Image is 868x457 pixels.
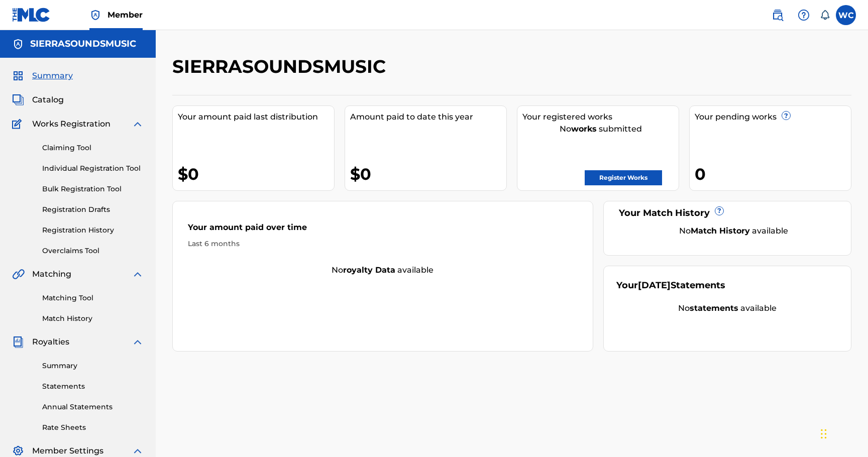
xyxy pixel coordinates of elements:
[782,111,790,120] span: ?
[42,313,144,324] a: Match History
[32,70,73,82] span: Summary
[798,9,810,21] img: help
[188,239,578,249] div: Last 6 months
[12,94,64,106] a: CatalogCatalog
[343,265,395,275] strong: royalty data
[172,55,391,78] h2: SIERRASOUNDSMUSIC
[188,221,578,239] div: Your amount paid over time
[522,123,679,135] div: No submitted
[12,8,51,22] img: MLC Logo
[42,381,144,392] a: Statements
[836,5,856,25] div: User Menu
[32,268,71,280] span: Matching
[32,336,69,348] span: Royalties
[132,268,144,280] img: expand
[132,336,144,348] img: expand
[42,422,144,433] a: Rate Sheets
[794,5,814,25] div: Help
[820,10,830,20] div: Notifications
[522,111,679,123] div: Your registered works
[30,38,136,50] h5: SIERRASOUNDSMUSIC
[818,409,868,457] iframe: Chat Widget
[42,293,144,303] a: Matching Tool
[42,361,144,371] a: Summary
[89,9,101,21] img: Top Rightsholder
[12,118,25,130] img: Works Registration
[42,143,144,153] a: Claiming Tool
[691,226,750,236] strong: Match History
[32,118,111,130] span: Works Registration
[132,118,144,130] img: expand
[695,163,851,185] div: 0
[616,279,725,292] div: Your Statements
[350,163,506,185] div: $0
[12,38,24,50] img: Accounts
[12,336,24,348] img: Royalties
[585,170,662,185] a: Register Works
[638,280,671,291] span: [DATE]
[715,207,723,215] span: ?
[178,111,334,123] div: Your amount paid last distribution
[629,225,839,237] div: No available
[616,206,839,220] div: Your Match History
[42,402,144,412] a: Annual Statements
[690,303,738,313] strong: statements
[12,70,24,82] img: Summary
[42,246,144,256] a: Overclaims Tool
[42,204,144,215] a: Registration Drafts
[616,302,839,314] div: No available
[350,111,506,123] div: Amount paid to date this year
[32,445,103,457] span: Member Settings
[178,163,334,185] div: $0
[768,5,788,25] a: Public Search
[173,264,593,276] div: No available
[772,9,784,21] img: search
[571,124,597,134] strong: works
[12,445,24,457] img: Member Settings
[12,94,24,106] img: Catalog
[12,268,25,280] img: Matching
[107,9,143,21] span: Member
[42,184,144,194] a: Bulk Registration Tool
[42,163,144,174] a: Individual Registration Tool
[42,225,144,236] a: Registration History
[12,70,73,82] a: SummarySummary
[32,94,64,106] span: Catalog
[695,111,851,123] div: Your pending works
[821,419,827,449] div: Drag
[132,445,144,457] img: expand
